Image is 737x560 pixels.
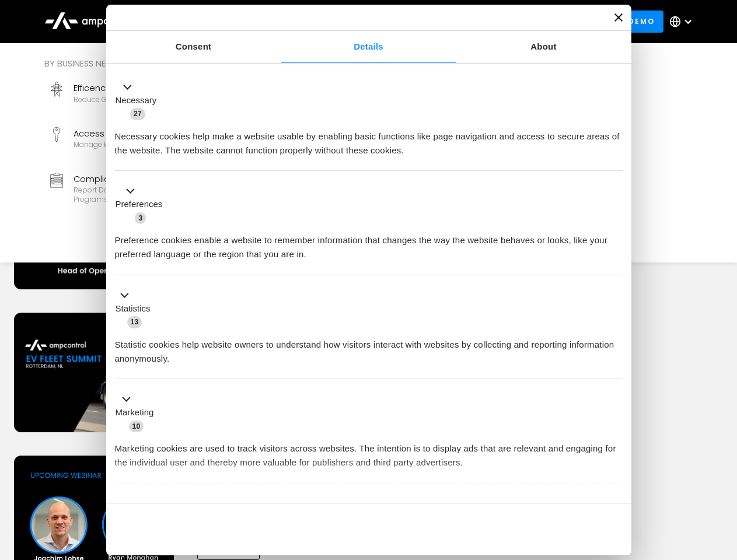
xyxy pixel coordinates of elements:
div: Preference cookies enable a website to remember information that changes the way the website beha... [115,225,623,261]
label: Preferences [116,198,163,211]
button: Preferences (3) [115,184,170,225]
span: 3 [135,212,146,224]
label: Necessary [116,94,157,107]
a: Access ControlManage EV charger security and access [44,123,231,163]
button: Statistics (13) [115,288,158,329]
div: Report data and stay compliant with EV programs [74,185,226,204]
button: Unclassified (2) [115,496,211,511]
a: Consent [106,31,281,63]
label: Statistics [116,302,151,316]
span: 27 [130,108,145,120]
div: Marketing cookies are used to track visitors across websites. The intention is to display ads tha... [115,433,623,470]
div: Manage EV charger security and access [74,140,214,149]
a: ComplianceReport data and stay compliant with EV programs [44,168,231,209]
div: Reduce grid contraints and fuel costs [74,95,208,104]
div: Compliance [74,173,226,185]
a: EfficencyReduce grid contraints and fuel costs [44,77,231,118]
div: Access Control [74,127,214,140]
a: About [456,31,631,63]
div: Statistic cookies help website owners to understand how visitors interact with websites by collec... [115,329,623,366]
span: 2 [193,498,204,510]
button: Marketing (10) [115,393,161,433]
div: By business need [44,57,422,70]
span: 13 [127,316,142,328]
button: Necessary (27) [115,80,164,121]
div: Necessary cookies help make a website usable by enabling basic functions like page navigation and... [115,121,623,157]
label: Marketing [116,406,154,419]
button: Close banner [614,13,623,22]
button: Okay [455,512,622,546]
a: Details [281,31,456,63]
div: Efficency [74,82,208,94]
span: 10 [129,421,144,432]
